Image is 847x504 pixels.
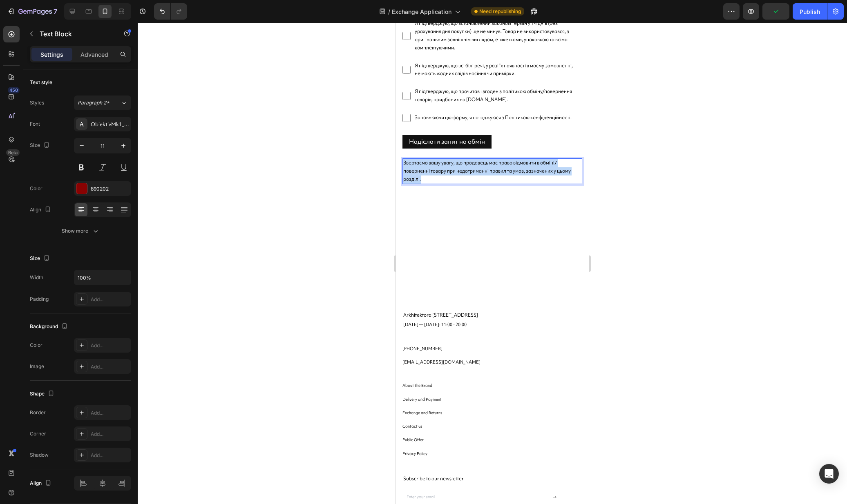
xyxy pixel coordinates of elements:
[479,8,521,15] span: Need republishing
[7,387,46,393] div: Exchange and Returns
[15,39,186,56] span: Я підтверджую, що всі білі речі, у разі їх наявності в моєму замовленні, не мають жодних слідів н...
[91,342,129,349] div: Add...
[15,65,186,81] span: Я підтверджую, що прочитав і згоден з політикою обміну/повернення товарів, придбаних на [DOMAIN_N...
[91,409,129,417] div: Add...
[80,50,108,59] p: Advanced
[7,335,85,343] div: [EMAIL_ADDRESS][DOMAIN_NAME]
[30,140,51,151] div: Size
[30,451,49,459] div: Shadow
[7,359,36,367] a: About the Brand
[7,289,82,295] a: Arkhitektora [STREET_ADDRESS]
[30,253,51,264] div: Size
[7,360,36,366] div: About the Brand
[7,373,46,380] div: Delivery and Payment
[800,7,820,16] div: Publish
[78,99,110,107] span: Paragraph 2*
[30,363,44,370] div: Image
[91,363,129,371] div: Add...
[62,227,100,235] div: Show more
[7,321,47,330] a: [PHONE_NUMBER]
[7,467,141,482] input: Enter your email
[7,413,28,421] a: Public Offer
[74,95,131,110] button: Paragraph 2*
[30,204,53,215] div: Align
[7,373,46,381] a: Delivery and Payment
[7,428,31,434] div: Privacy Policy
[7,414,28,420] div: Public Offer
[40,29,109,39] p: Text Block
[30,321,69,332] div: Background
[7,112,96,126] button: Надіслати запит на обмін
[7,299,71,304] span: [DATE] — [DATE]: 11:00 - 20:00
[7,386,46,394] a: Exchange and Returns
[30,185,42,192] div: Color
[793,3,827,20] button: Publish
[30,224,131,238] button: Show more
[3,3,61,20] button: 7
[30,430,46,437] div: Corner
[91,452,129,459] div: Add...
[30,274,43,281] div: Width
[7,335,85,344] a: [EMAIL_ADDRESS][DOMAIN_NAME]
[13,114,89,124] div: Надіслати запит на обмін
[91,185,129,193] div: 890202
[30,99,44,107] div: Styles
[396,23,589,504] iframe: Design area
[30,409,46,416] div: Border
[30,389,56,400] div: Shape
[30,478,53,489] div: Align
[91,121,129,128] div: ObjektivMk1_Rg
[91,296,129,303] div: Add...
[30,342,42,349] div: Color
[15,91,186,99] span: Заповнюючи цю форму, я погоджуюся з Політикою конфіденційності.
[91,431,129,438] div: Add...
[154,3,187,20] div: Undo/Redo
[7,400,26,408] a: Contact us
[30,79,52,86] div: Text style
[7,43,15,51] input: Я підтверджую, що всі білі речі, у разі їх наявності в моєму замовленні, не мають жодних слідів н...
[7,427,31,435] a: Privacy Policy
[7,91,15,99] input: Заповнюючи цю форму, я погоджуюся з Політикою конфіденційності.
[392,7,451,16] span: Exchange Application
[7,69,15,77] input: Я підтверджую, що прочитав і згоден з політикою обміну/повернення товарів, придбаних на [DOMAIN_N...
[6,149,20,156] div: Beta
[7,452,185,460] p: Subscribe to our newsletter
[30,120,40,128] div: Font
[30,295,49,303] div: Padding
[8,87,20,93] div: 450
[54,7,57,16] p: 7
[74,270,131,285] input: Auto
[7,137,175,160] span: Звертаємо вашу увагу, що продавець має право відмовити в обміні/поверненні товару при недотриманн...
[40,50,63,59] p: Settings
[7,400,26,407] div: Contact us
[7,135,186,161] div: Rich Text Editor. Editing area: main
[388,7,390,16] span: /
[7,322,47,329] div: [PHONE_NUMBER]
[819,464,839,484] div: Open Intercom Messenger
